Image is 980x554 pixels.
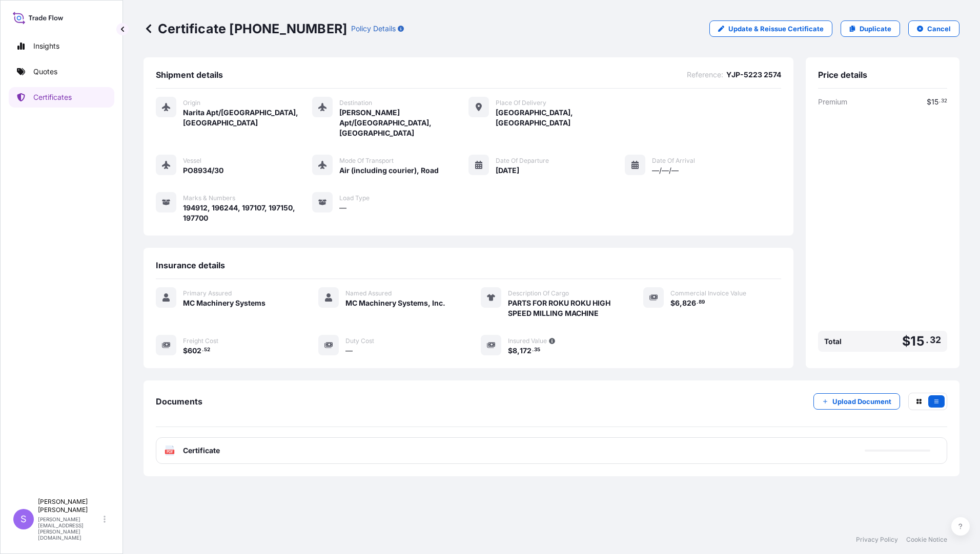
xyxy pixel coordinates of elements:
span: Mode of Transport [339,157,394,165]
span: , [517,347,520,354]
span: Insured Value [508,337,547,345]
p: Certificate [PHONE_NUMBER] [144,20,347,37]
span: Duty Cost [345,337,374,345]
span: 6 [675,300,680,307]
span: Air (including courier), Road [339,165,439,176]
span: [GEOGRAPHIC_DATA], [GEOGRAPHIC_DATA] [496,108,625,128]
span: , [680,300,682,307]
span: . [532,348,534,352]
span: PARTS FOR ROKU ROKU HIGH SPEED MILLING MACHINE [508,298,619,318]
span: . [939,99,941,103]
span: 35 [534,348,540,352]
span: 15 [910,335,924,348]
p: Duplicate [860,24,891,34]
a: Duplicate [841,20,900,37]
span: 89 [699,301,705,304]
span: Freight Cost [183,337,218,345]
span: Date of Departure [496,157,549,165]
span: — [345,346,353,356]
a: Privacy Policy [856,536,898,544]
span: 32 [930,337,941,343]
span: MC Machinery Systems [183,298,266,308]
a: Certificates [9,87,114,108]
span: Documents [156,396,202,407]
span: Premium [818,97,847,107]
span: — [339,203,346,213]
button: Upload Document [813,393,900,410]
span: Commercial Invoice Value [670,289,746,297]
span: Origin [183,99,200,107]
span: . [202,348,203,352]
span: . [697,301,698,304]
span: —/—/— [652,165,679,176]
span: 52 [204,348,210,352]
span: Certificate [183,445,220,456]
a: Cookie Notice [906,536,947,544]
span: Load Type [339,194,370,202]
span: $ [927,98,931,105]
span: Narita Apt/[GEOGRAPHIC_DATA], [GEOGRAPHIC_DATA] [183,108,312,128]
span: . [926,337,929,343]
span: Price details [818,70,867,80]
a: Quotes [9,61,114,82]
span: $ [670,300,675,307]
p: Certificates [33,92,72,102]
button: Cancel [908,20,959,37]
span: Insurance details [156,260,225,270]
span: [DATE] [496,165,519,176]
span: PO8934/30 [183,165,223,176]
span: YJP-5223 2574 [726,70,781,80]
a: Update & Reissue Certificate [709,20,832,37]
span: 8 [513,347,517,354]
p: Policy Details [351,24,396,34]
span: 32 [941,99,947,103]
span: Primary Assured [183,289,232,297]
span: $ [902,335,910,348]
span: 172 [520,347,532,354]
span: Named Assured [345,289,392,297]
span: Total [824,336,842,347]
p: Insights [33,41,59,51]
span: 194912, 196244, 197107, 197150, 197700 [183,203,312,223]
span: $ [508,347,513,354]
text: PDF [167,450,173,454]
span: 15 [931,98,938,105]
span: Description Of Cargo [508,289,569,297]
span: [PERSON_NAME] Apt/[GEOGRAPHIC_DATA], [GEOGRAPHIC_DATA] [339,108,468,138]
span: Destination [339,99,372,107]
p: [PERSON_NAME][EMAIL_ADDRESS][PERSON_NAME][DOMAIN_NAME] [38,516,101,541]
span: 826 [682,300,696,307]
p: Update & Reissue Certificate [728,24,824,34]
span: MC Machinery Systems, Inc. [345,298,445,308]
p: Upload Document [832,396,891,407]
span: S [21,514,27,524]
p: [PERSON_NAME] [PERSON_NAME] [38,498,101,514]
span: Reference : [687,70,723,80]
a: Insights [9,36,114,56]
span: Place of Delivery [496,99,546,107]
span: Vessel [183,157,201,165]
span: Marks & Numbers [183,194,235,202]
span: Shipment details [156,70,223,80]
span: 602 [188,347,201,354]
span: $ [183,347,188,354]
p: Quotes [33,67,57,77]
span: Date of Arrival [652,157,695,165]
p: Cancel [927,24,951,34]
